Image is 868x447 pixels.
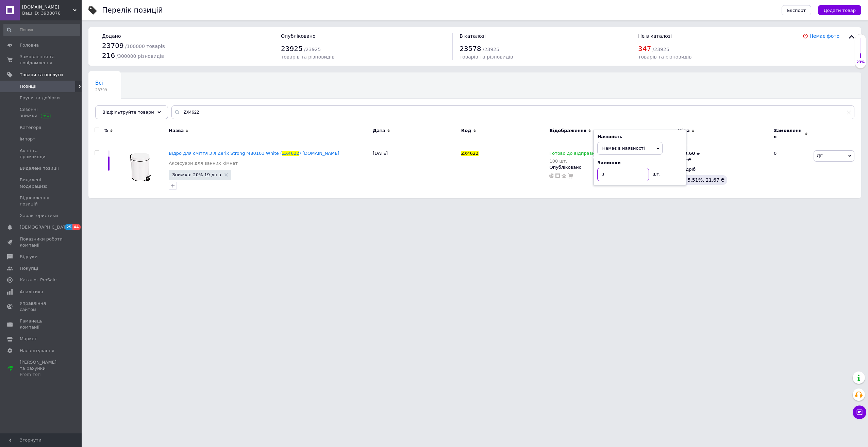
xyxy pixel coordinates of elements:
span: Не в каталозі [638,33,672,39]
div: Перелік позицій [102,7,163,14]
div: [DATE] [371,145,460,198]
div: ₴ [678,150,700,156]
span: Знижка: 20% 19 днів [172,172,221,177]
span: Немає в наявності [602,146,645,151]
span: 23709 [95,87,107,93]
div: Наявність [597,134,682,140]
span: / 100000 товарів [125,44,165,49]
div: Prom топ [20,371,63,378]
div: 492 ₴ [678,157,700,163]
span: 23925 [281,45,303,53]
span: ) [DOMAIN_NAME] [299,151,339,156]
span: Додано [102,33,121,39]
span: Відро для сміття 3 л Zerix Strong MB0103 White ( [169,151,282,156]
span: 23709 [102,42,124,50]
span: Експорт [787,8,806,13]
span: 44 [72,224,80,230]
button: Додати товар [818,5,861,15]
span: Сезонні знижки [20,106,63,119]
span: Всі [95,80,103,86]
span: ZX4622 [282,151,299,156]
span: Замовлення та повідомлення [20,54,63,66]
span: % [104,128,108,134]
span: Маркет [20,336,37,342]
span: 23578 [460,45,481,53]
span: Дата [373,128,385,134]
span: / 23925 [483,47,499,52]
b: 393.60 [678,151,695,156]
span: Гаманець компанії [20,318,63,330]
span: товарів та різновидів [460,54,513,60]
span: В каталозі [460,33,486,39]
span: Покупці [20,265,38,271]
span: товарів та різновидів [638,54,691,60]
div: Ваш ID: 3938078 [22,10,82,16]
span: Групи та добірки [20,95,60,101]
span: Характеристики [20,213,58,219]
div: 23% [855,60,866,65]
span: Видалені модерацією [20,177,63,189]
span: Показники роботи компанії [20,236,63,248]
span: / 23925 [304,47,321,52]
span: 25 [65,224,72,230]
div: Залишки [597,160,682,166]
span: Товари та послуги [20,72,63,78]
span: Відображення [549,128,586,134]
span: 216 [102,51,115,60]
div: 100 шт. [549,159,597,164]
div: 0 [770,145,812,198]
a: Немає фото [809,33,839,39]
span: Головна [20,42,39,48]
span: Відфільтруйте товари [102,110,154,115]
input: Пошук по назві позиції, артикулу і пошуковим запитам [171,105,854,119]
a: Аксесуари для ванних кімнат [169,160,238,166]
span: Акції та промокоди [20,148,63,160]
span: Налаштування [20,348,54,354]
div: Опубліковано [549,164,674,170]
span: Відгуки [20,254,37,260]
span: Управління сайтом [20,300,63,313]
input: Пошук [3,24,80,36]
span: Ціна [678,128,689,134]
div: шт. [649,168,663,177]
button: Експорт [782,5,812,15]
span: 5.51%, 21.67 ₴ [687,177,724,183]
span: [DEMOGRAPHIC_DATA] [20,224,70,230]
span: Аналітика [20,289,43,295]
span: Дії [817,153,822,158]
span: ZX4622 [461,151,479,156]
span: techno.store [22,4,73,10]
span: Замовлення [774,128,803,140]
span: Назва [169,128,184,134]
span: / 300000 різновидів [116,53,164,59]
span: 347 [638,45,651,53]
span: Імпорт [20,136,35,142]
span: Позиції [20,83,36,89]
button: Чат з покупцем [853,405,866,419]
span: Готово до відправки [549,151,597,158]
span: Відновлення позицій [20,195,63,207]
span: Каталог ProSale [20,277,56,283]
a: Відро для сміття 3 л Zerix Strong MB0103 White (ZX4622) [DOMAIN_NAME] [169,151,339,156]
span: Видалені позиції [20,165,59,171]
span: Категорії [20,125,41,131]
span: товарів та різновидів [281,54,334,60]
span: Опубліковано [281,33,316,39]
img: Відро для сміття 3 л Zerix Strong MB0103 White (ZX4622) techno.store [123,150,157,184]
span: Додати товар [823,8,856,13]
span: / 23925 [653,47,669,52]
span: Код [461,128,471,134]
span: [PERSON_NAME] та рахунки [20,359,63,378]
div: Роздріб [678,166,768,172]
